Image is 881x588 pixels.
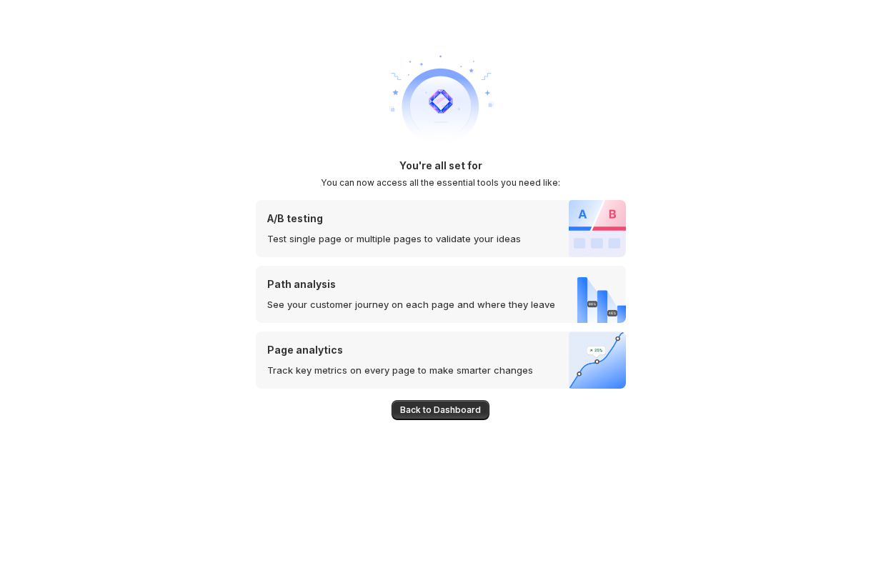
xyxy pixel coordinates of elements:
[267,297,555,312] p: See your customer journey on each page and where they leave
[569,332,626,389] img: Page analytics
[267,231,521,246] p: Test single page or multiple pages to validate your ideas
[384,44,498,159] img: welcome
[267,363,533,377] p: Track key metrics on every page to make smarter changes
[562,266,625,323] img: Path analysis
[399,159,482,173] h1: You're all set for
[267,211,521,226] p: A/B testing
[400,404,481,416] span: Back to Dashboard
[321,177,560,189] h2: You can now access all the essential tools you need like:
[267,277,555,291] p: Path analysis
[392,400,489,420] button: Back to Dashboard
[267,343,533,357] p: Page analytics
[569,200,626,257] img: A/B testing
